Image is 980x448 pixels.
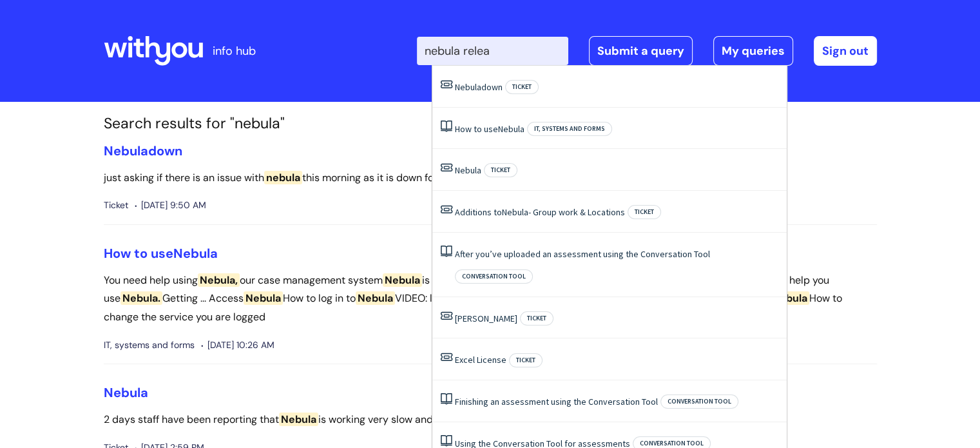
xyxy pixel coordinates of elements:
[628,205,661,219] span: Ticket
[505,80,539,94] span: Ticket
[279,413,318,426] span: Nebula
[455,164,481,176] a: Nebula
[104,411,877,429] p: 2 days staff have been reporting that is working very slow and on occasions
[589,36,693,66] a: Submit a query
[201,337,274,353] span: [DATE] 10:26 AM
[135,197,206,213] span: [DATE] 9:50 AM
[104,169,877,188] p: just asking if there is an issue with this morning as it is down for Rotherham
[356,291,395,305] span: Nebula
[213,41,256,61] p: info hub
[120,291,162,305] span: Nebula.
[660,394,738,409] span: Conversation tool
[527,122,612,136] span: IT, systems and forms
[104,384,148,401] a: Nebula
[455,396,658,407] a: Finishing an assessment using the Conversation Tool
[455,81,481,93] span: Nebula
[417,37,568,65] input: Search
[455,81,503,93] a: Nebuladown
[104,245,218,262] a: How to useNebula
[455,248,710,260] a: After you’ve uploaded an assessment using the Conversation Tool
[502,206,528,218] span: Nebula
[104,197,128,213] span: Ticket
[770,291,809,305] span: Nebula
[509,353,543,367] span: Ticket
[455,123,524,135] a: How to useNebula
[104,142,182,159] a: Nebuladown
[484,163,517,177] span: Ticket
[104,337,195,353] span: IT, systems and forms
[173,245,218,262] span: Nebula
[417,36,877,66] div: | -
[455,313,517,324] a: [PERSON_NAME]
[104,115,877,133] h1: Search results for "nebula"
[520,311,553,326] span: Ticket
[104,271,877,327] p: You need help using our case management system is one of our case ... use guides Use the step-by-...
[498,123,524,135] span: Nebula
[455,354,506,365] a: Excel License
[244,291,283,305] span: Nebula
[264,171,302,184] span: nebula
[814,36,877,66] a: Sign out
[713,36,793,66] a: My queries
[104,142,148,159] span: Nebula
[383,273,422,287] span: Nebula
[198,273,240,287] span: Nebula,
[455,206,625,218] a: Additions toNebula- Group work & Locations
[455,269,533,284] span: Conversation tool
